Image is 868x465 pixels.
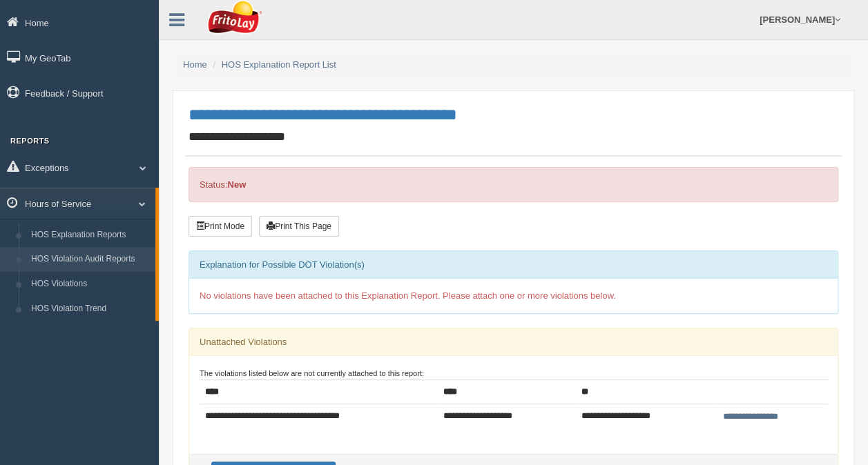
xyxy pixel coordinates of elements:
div: Unattached Violations [189,328,838,356]
small: The violations listed below are not currently attached to this report: [200,369,424,377]
button: Print This Page [259,216,339,237]
a: HOS Violation Audit Reports [25,247,155,272]
strong: New [227,179,246,190]
span: No violations have been attached to this Explanation Report. Please attach one or more violations... [200,290,616,301]
a: HOS Violation Trend [25,297,155,321]
a: HOS Explanation Reports [25,223,155,248]
a: HOS Explanation Report List [222,59,336,70]
div: Status: [189,167,838,202]
a: Home [183,59,207,70]
button: Print Mode [189,216,252,237]
a: HOS Violations [25,272,155,297]
div: Explanation for Possible DOT Violation(s) [189,251,838,279]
